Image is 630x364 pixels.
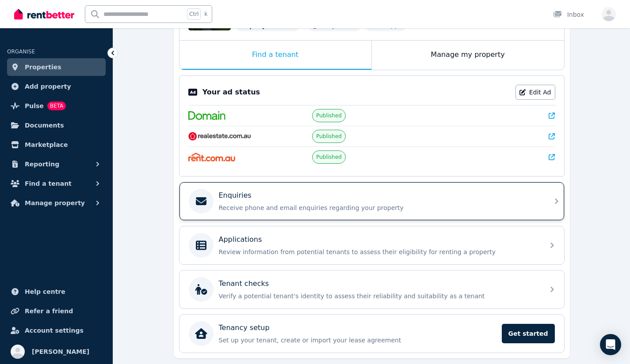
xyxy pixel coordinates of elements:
[219,234,262,245] p: Applications
[179,226,564,264] a: ApplicationsReview information from potential tenants to assess their eligibility for renting a p...
[188,132,252,141] img: RealEstate.com.au
[7,116,106,134] a: Documents
[7,283,106,300] a: Help centre
[7,97,106,115] a: PulseBETA
[25,286,65,297] span: Help centre
[179,41,371,70] div: Find a tenant
[502,324,555,343] span: Get started
[7,78,106,95] a: Add property
[7,175,106,192] button: Find a tenant
[316,154,342,161] span: Published
[25,178,72,189] span: Find a tenant
[204,11,207,18] span: k
[219,278,269,289] p: Tenant checks
[219,248,539,256] p: Review information from potential tenants to assess their eligibility for renting a property
[316,112,342,119] span: Published
[25,81,71,92] span: Add property
[7,194,106,212] button: Manage property
[179,270,564,308] a: Tenant checksVerify a potential tenant's identity to assess their reliability and suitability as ...
[25,306,73,316] span: Refer a friend
[219,203,539,212] p: Receive phone and email enquiries regarding your property
[25,101,44,111] span: Pulse
[219,190,252,201] p: Enquiries
[7,49,35,55] span: ORGANISE
[219,336,496,345] p: Set up your tenant, create or import your lease agreement
[372,41,564,70] div: Manage my property
[25,198,85,208] span: Manage property
[25,139,68,150] span: Marketplace
[7,58,106,76] a: Properties
[600,334,621,355] div: Open Intercom Messenger
[187,8,201,20] span: Ctrl
[25,120,64,131] span: Documents
[316,133,342,140] span: Published
[25,325,84,336] span: Account settings
[515,85,555,100] a: Edit Ad
[179,182,564,220] a: EnquiriesReceive phone and email enquiries regarding your property
[7,302,106,320] a: Refer a friend
[202,87,260,98] p: Your ad status
[188,111,225,120] img: Domain.com.au
[25,62,61,72] span: Properties
[7,322,106,339] a: Account settings
[7,155,106,173] button: Reporting
[25,159,59,169] span: Reporting
[219,292,539,300] p: Verify a potential tenant's identity to assess their reliability and suitability as a tenant
[179,315,564,353] a: Tenancy setupSet up your tenant, create or import your lease agreementGet started
[188,153,236,161] img: Rent.com.au
[7,136,106,154] a: Marketplace
[14,8,74,21] img: RentBetter
[219,323,270,333] p: Tenancy setup
[32,346,89,357] span: [PERSON_NAME]
[553,10,584,19] div: Inbox
[47,101,66,110] span: BETA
